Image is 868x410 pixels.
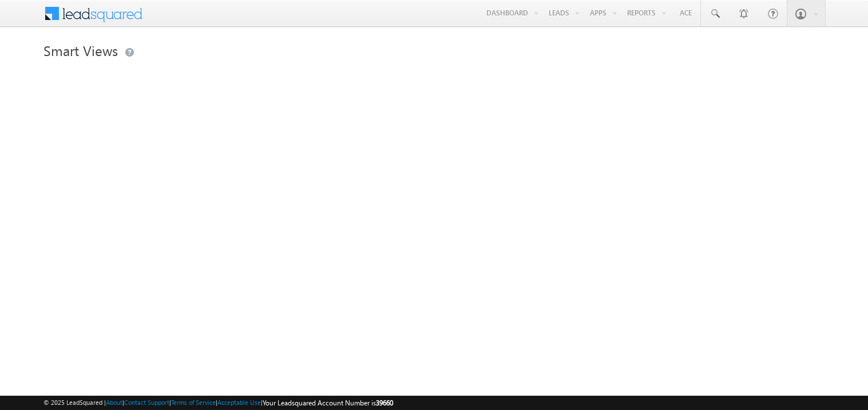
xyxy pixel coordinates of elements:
[43,397,393,408] span: © 2025 LeadSquared | | | | |
[376,399,393,407] span: 39660
[217,399,261,406] a: Acceptable Use
[124,399,169,406] a: Contact Support
[171,399,216,406] a: Terms of Service
[263,399,393,407] span: Your Leadsquared Account Number is
[43,41,118,59] span: Smart Views
[106,399,122,406] a: About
